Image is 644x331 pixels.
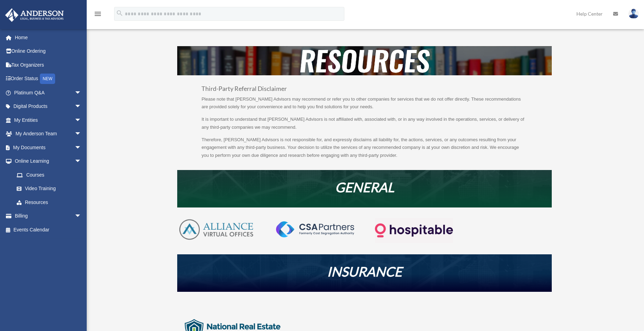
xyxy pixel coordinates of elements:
[201,136,527,160] p: Therefore, [PERSON_NAME] Advisors is not responsible for, and expressly disclaims all liability f...
[5,223,92,237] a: Events Calendar
[75,209,88,223] span: arrow_drop_down
[75,100,88,114] span: arrow_drop_down
[201,86,527,95] h3: Third-Party Referral Disclaimer
[5,31,92,44] a: Home
[327,263,402,279] em: INSURANCE
[10,182,92,196] a: Video Training
[276,221,354,237] img: CSA-partners-Formerly-Cost-Segregation-Authority
[5,141,92,154] a: My Documentsarrow_drop_down
[5,72,92,86] a: Order StatusNEW
[75,127,88,141] span: arrow_drop_down
[201,116,527,136] p: It is important to understand that [PERSON_NAME] Advisors is not affiliated with, associated with...
[177,218,255,241] img: AVO-logo-1-color
[10,195,88,209] a: Resources
[177,46,552,75] img: resources-header
[375,218,453,243] img: Logo-transparent-dark
[94,10,102,18] i: menu
[5,86,92,100] a: Platinum Q&Aarrow_drop_down
[5,44,92,58] a: Online Ordering
[335,179,394,195] em: GENERAL
[75,154,88,169] span: arrow_drop_down
[201,95,527,116] p: Please note that [PERSON_NAME] Advisors may recommend or refer you to other companies for service...
[40,74,55,84] div: NEW
[5,100,92,113] a: Digital Productsarrow_drop_down
[75,86,88,100] span: arrow_drop_down
[5,127,92,141] a: My Anderson Teamarrow_drop_down
[94,12,102,18] a: menu
[5,209,92,223] a: Billingarrow_drop_down
[116,9,123,17] i: search
[5,154,92,168] a: Online Learningarrow_drop_down
[75,141,88,155] span: arrow_drop_down
[10,168,92,182] a: Courses
[5,58,92,72] a: Tax Organizers
[5,113,92,127] a: My Entitiesarrow_drop_down
[3,8,66,22] img: Anderson Advisors Platinum Portal
[628,9,639,19] img: User Pic
[75,113,88,127] span: arrow_drop_down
